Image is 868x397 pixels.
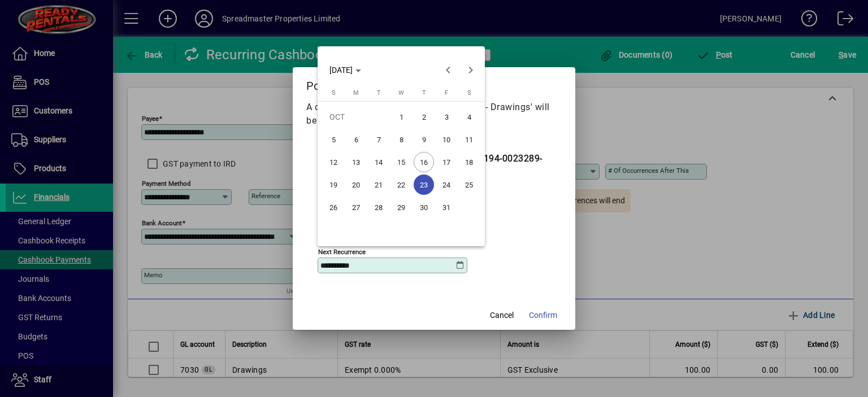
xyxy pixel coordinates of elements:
[458,106,480,128] button: Sat Oct 04 2025
[368,174,389,195] span: 21
[367,151,390,173] button: Tue Oct 14 2025
[353,89,359,97] span: M
[322,151,345,173] button: Sun Oct 12 2025
[445,89,448,97] span: F
[322,173,345,196] button: Sun Oct 19 2025
[459,152,479,172] span: 18
[459,107,479,127] span: 4
[329,66,353,75] span: [DATE]
[391,197,411,217] span: 29
[435,196,458,219] button: Fri Oct 31 2025
[345,196,367,219] button: Mon Oct 27 2025
[368,152,389,172] span: 14
[345,151,367,173] button: Mon Oct 13 2025
[413,128,435,151] button: Thu Oct 09 2025
[414,174,434,195] span: 23
[367,128,390,151] button: Tue Oct 07 2025
[414,197,434,217] span: 30
[467,89,471,97] span: S
[413,173,435,196] button: Thu Oct 23 2025
[323,174,344,195] span: 19
[435,151,458,173] button: Fri Oct 17 2025
[346,152,366,172] span: 13
[345,173,367,196] button: Mon Oct 20 2025
[367,196,390,219] button: Tue Oct 28 2025
[414,107,434,127] span: 2
[346,174,366,195] span: 20
[391,152,411,172] span: 15
[422,89,426,97] span: T
[435,173,458,196] button: Fri Oct 24 2025
[459,59,482,81] button: Next month
[459,174,479,195] span: 25
[436,129,457,150] span: 10
[413,151,435,173] button: Thu Oct 16 2025
[322,106,390,128] td: OCT
[390,173,413,196] button: Wed Oct 22 2025
[436,107,457,127] span: 3
[368,197,389,217] span: 28
[414,152,434,172] span: 16
[398,89,404,97] span: W
[345,128,367,151] button: Mon Oct 06 2025
[437,59,459,81] button: Previous month
[435,128,458,151] button: Fri Oct 10 2025
[436,197,457,217] span: 31
[436,152,457,172] span: 17
[435,106,458,128] button: Fri Oct 03 2025
[390,196,413,219] button: Wed Oct 29 2025
[390,106,413,128] button: Wed Oct 01 2025
[346,129,366,150] span: 6
[458,173,480,196] button: Sat Oct 25 2025
[332,89,336,97] span: S
[413,106,435,128] button: Thu Oct 02 2025
[346,197,366,217] span: 27
[391,107,411,127] span: 1
[414,129,434,150] span: 9
[323,197,344,217] span: 26
[459,129,479,150] span: 11
[391,174,411,195] span: 22
[323,129,344,150] span: 5
[436,174,457,195] span: 24
[413,196,435,219] button: Thu Oct 30 2025
[368,129,389,150] span: 7
[390,151,413,173] button: Wed Oct 15 2025
[323,152,344,172] span: 12
[322,196,345,219] button: Sun Oct 26 2025
[325,60,366,80] button: Choose month and year
[458,151,480,173] button: Sat Oct 18 2025
[367,173,390,196] button: Tue Oct 21 2025
[322,128,345,151] button: Sun Oct 05 2025
[458,128,480,151] button: Sat Oct 11 2025
[390,128,413,151] button: Wed Oct 08 2025
[391,129,411,150] span: 8
[377,89,381,97] span: T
